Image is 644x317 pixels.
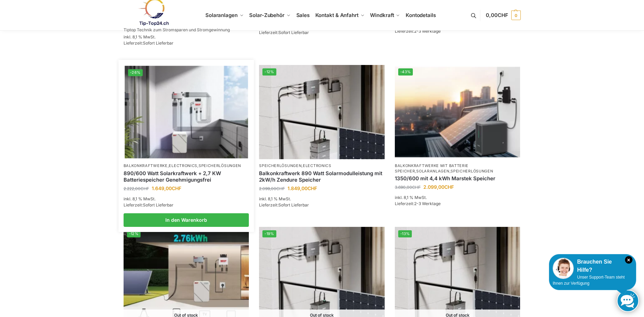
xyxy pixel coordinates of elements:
[259,163,301,168] a: Speicherlösungen
[124,40,173,46] span: Lieferzeit:
[315,12,358,18] span: Kontakt & Anfahrt
[296,12,310,18] span: Sales
[259,186,285,191] bdi: 2.099,00
[288,185,317,191] bdi: 1.849,00
[625,256,632,264] i: Schließen
[125,66,248,158] img: Steckerkraftwerk mit 2,7kwh-Speicher
[125,66,248,158] a: -26%Steckerkraftwerk mit 2,7kwh-Speicher
[249,12,284,18] span: Solar-Zubehör
[414,201,441,206] span: 2-3 Werktage
[259,202,309,207] span: Lieferzeit:
[259,65,385,159] img: Balkonkraftwerk 890 Watt Solarmodulleistung mit 2kW/h Zendure Speicher
[553,258,574,279] img: Customer service
[124,163,249,168] p: , ,
[444,184,454,190] span: CHF
[259,163,385,168] p: ,
[276,186,285,191] span: CHF
[395,195,520,201] p: inkl. 8,1 % MwSt.
[141,186,149,191] span: CHF
[124,196,249,202] p: inkl. 8,1 % MwSt.
[450,169,493,173] a: Speicherlösungen
[395,29,441,34] span: Lieferzeit:
[278,30,309,35] span: Sofort Lieferbar
[259,196,385,202] p: inkl. 8,1 % MwSt.
[124,163,168,168] a: Balkonkraftwerke
[124,28,230,32] p: Tiptop Technik zum Stromsparen und Stromgewinnung
[511,11,521,20] span: 0
[124,186,149,191] bdi: 2.222,00
[169,163,197,168] a: Electronics
[498,12,508,18] span: CHF
[395,163,468,173] a: Balkonkraftwerke mit Batterie Speicher
[486,5,520,26] a: 0,00CHF 0
[416,169,449,173] a: Solaranlagen
[423,184,454,190] bdi: 2.099,00
[395,65,520,159] img: Balkonkraftwerk mit Marstek Speicher
[143,202,173,207] span: Sofort Lieferbar
[172,185,181,191] span: CHF
[278,202,309,207] span: Sofort Lieferbar
[553,258,632,274] div: Brauchen Sie Hilfe?
[395,65,520,159] a: -43%Balkonkraftwerk mit Marstek Speicher
[303,163,331,168] a: Electronics
[124,213,249,227] a: In den Warenkorb legen: „890/600 Watt Solarkraftwerk + 2,7 KW Batteriespeicher Genehmigungsfrei“
[395,175,520,182] a: 1350/600 mit 4,4 kWh Marstek Speicher
[553,275,625,286] span: Unser Support-Team steht Ihnen zur Verfügung
[152,185,181,191] bdi: 1.649,00
[143,40,173,46] span: Sofort Lieferbar
[308,185,317,191] span: CHF
[486,12,508,18] span: 0,00
[412,185,421,190] span: CHF
[124,34,249,40] p: inkl. 8,1 % MwSt.
[414,29,441,34] span: 2-3 Werktage
[259,30,309,35] span: Lieferzeit:
[395,163,520,174] p: , ,
[124,202,173,207] span: Lieferzeit:
[395,201,441,206] span: Lieferzeit:
[395,185,421,190] bdi: 3.690,00
[199,163,241,168] a: Speicherlösungen
[259,65,385,159] a: -12%Balkonkraftwerk 890 Watt Solarmodulleistung mit 2kW/h Zendure Speicher
[370,12,394,18] span: Windkraft
[406,12,436,18] span: Kontodetails
[205,12,238,18] span: Solaranlagen
[259,170,385,183] a: Balkonkraftwerk 890 Watt Solarmodulleistung mit 2kW/h Zendure Speicher
[124,170,249,183] a: 890/600 Watt Solarkraftwerk + 2,7 KW Batteriespeicher Genehmigungsfrei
